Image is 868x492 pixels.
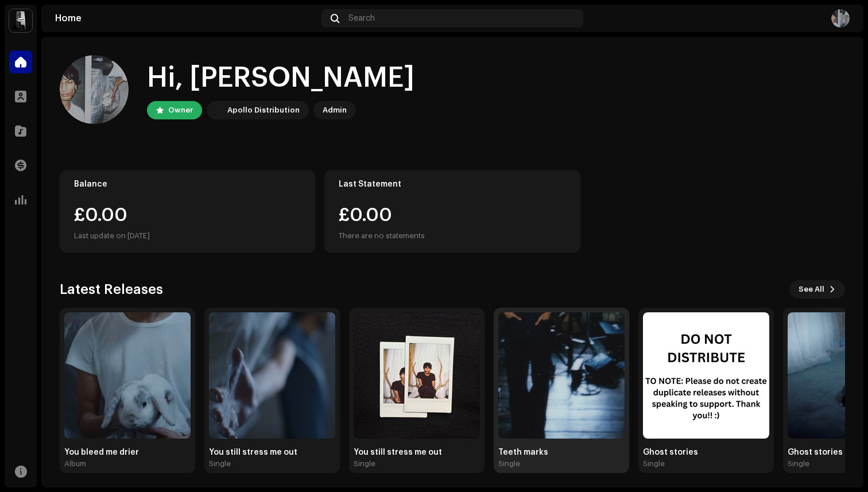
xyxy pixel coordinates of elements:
[209,103,223,117] img: 28cd5e4f-d8b3-4e3e-9048-38ae6d8d791a
[831,9,850,28] img: b2ab3afb-fd14-420f-8d83-8fea807d6555
[354,448,480,457] div: You still stress me out
[354,312,480,439] img: a1cfcbd1-583e-43b5-8863-66a0b641dde2
[209,312,335,439] img: dd8b0e90-ac59-4ed6-9b55-ca025b166ae0
[799,278,824,301] span: See All
[789,280,845,299] button: See All
[64,459,86,468] div: Album
[354,459,375,468] div: Single
[74,180,301,189] div: Balance
[60,280,163,299] h3: Latest Releases
[227,103,300,117] div: Apollo Distribution
[55,14,317,23] div: Home
[348,14,375,23] span: Search
[339,180,565,189] div: Last Statement
[643,448,769,457] div: Ghost stories
[64,312,191,439] img: 36827c4d-b3f3-48de-9d93-bdfe6fecfaee
[323,103,347,117] div: Admin
[209,448,335,457] div: You still stress me out
[324,170,580,253] re-o-card-value: Last Statement
[209,459,231,468] div: Single
[60,170,315,253] re-o-card-value: Balance
[9,9,32,32] img: 28cd5e4f-d8b3-4e3e-9048-38ae6d8d791a
[643,459,665,468] div: Single
[498,312,625,439] img: becc5bb7-28da-4d68-ae1d-b90b309d8471
[147,60,414,96] div: Hi, [PERSON_NAME]
[788,459,809,468] div: Single
[168,103,193,117] div: Owner
[339,229,425,243] div: There are no statements
[498,459,520,468] div: Single
[643,312,769,439] img: 5384209c-7fcb-42e4-98a7-753d235d673d
[74,229,301,243] div: Last update on [DATE]
[64,448,191,457] div: You bleed me drier
[498,448,625,457] div: Teeth marks
[60,55,129,124] img: b2ab3afb-fd14-420f-8d83-8fea807d6555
